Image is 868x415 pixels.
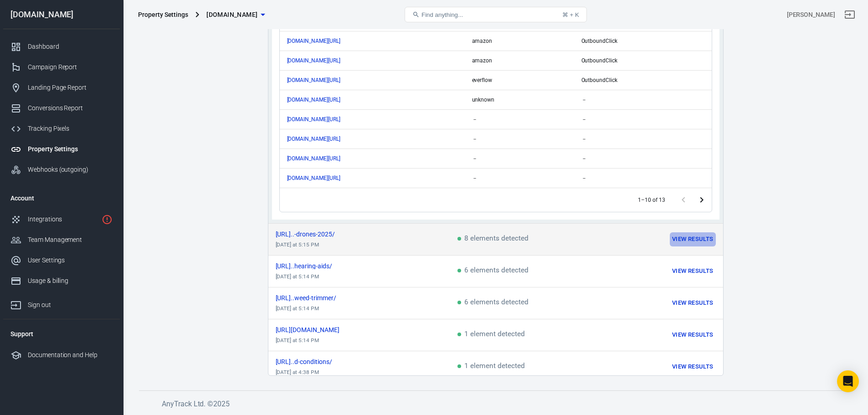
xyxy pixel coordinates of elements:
div: Landing Page Report [28,83,113,92]
h6: AnyTrack Ltd. © 2025 [162,398,845,410]
div: Webhooks (outgoing) [28,165,113,174]
a: Campaign Report [3,57,120,77]
div: Team Management [28,235,113,245]
span: － [472,175,478,181]
span: 6 elements detected [457,299,529,307]
span: OutboundClick [581,77,617,83]
span: 6 elements detected [457,267,529,275]
span: bestproductreviews.io/best-heated-vest/reviewgrid.net/about-us [287,156,357,161]
span: OutboundClick [581,38,617,44]
span: － [472,116,478,123]
span: bestproductreviews.io/best-heated-vest/ [287,117,357,122]
li: Support [3,323,120,345]
span: 1 element detected [457,363,525,371]
span: OutboundClick [581,57,617,64]
svg: 1 networks not verified yet [102,214,113,225]
a: User Settings [3,250,120,271]
li: Account [3,187,120,209]
time: 2025-09-27T17:14:15-03:00 [276,337,319,343]
span: － [581,136,587,142]
button: [DOMAIN_NAME] [203,6,268,23]
span: unknown [472,97,495,103]
div: Property Settings [138,10,188,19]
button: View Results [670,296,715,310]
span: amazon [472,38,493,44]
button: Go to next page [693,191,711,209]
div: [DOMAIN_NAME] [3,10,120,19]
div: Campaign Report [28,62,113,72]
span: https://bestproductreviews.io/terms-and-conditions/ [276,359,349,365]
div: Account id: 7dR2DYHz [787,10,835,20]
span: https://bestproductreviews.io/ [276,327,356,333]
a: Tracking Pixels [3,118,120,139]
a: Usage & billing [3,271,120,291]
span: https://bestproductreviews.io/best-weed-trimmer/ [276,295,353,301]
a: Dashboard [3,36,120,57]
div: Documentation and Help [28,350,113,360]
a: Conversions Report [3,98,120,118]
span: － [581,116,587,123]
span: － [581,97,587,103]
span: https://bestproductreviews.io/best-hearing-aids/ [276,263,349,269]
div: User Settings [28,256,113,265]
span: bestproductreviews.io/home [287,136,357,142]
span: amzn.to/4kjrvk5 [287,58,357,63]
div: Dashboard [28,42,113,51]
span: amazon [472,57,493,64]
button: View Results [670,264,715,278]
span: www.optimizepress.com/ [287,97,357,102]
time: 2025-09-27T17:14:32-03:00 [276,273,319,280]
a: Integrations [3,209,120,230]
span: https://bestproductreviews.io/best-drones-2025/ [276,231,351,237]
span: － [581,155,587,162]
span: Find anything... [421,11,463,18]
button: View Results [670,360,715,374]
span: everflow [472,77,493,83]
a: Sign out [839,4,861,26]
button: Find anything...⌘ + K [405,7,587,22]
button: View Results [670,232,715,246]
span: － [581,175,587,181]
span: 1 element detected [457,331,525,339]
div: Property Settings [28,144,113,154]
div: Tracking Pixels [28,124,113,133]
time: 2025-09-27T16:38:33-03:00 [276,369,319,375]
a: Property Settings [3,139,120,159]
div: Usage & billing [28,276,113,286]
div: Conversions Report [28,103,113,113]
a: Team Management [3,230,120,250]
span: offer.solanagear.com/heatedvest/landing [287,77,357,83]
a: Landing Page Report [3,77,120,98]
span: amzn.to/4keolyg [287,38,357,44]
span: bestproductreviews.io [206,9,257,20]
time: 2025-09-27T17:14:28-03:00 [276,305,319,312]
div: Open Intercom Messenger [837,370,859,392]
button: View Results [670,328,715,342]
div: ⌘ + K [562,11,579,18]
a: Webhooks (outgoing) [3,159,120,180]
span: 8 elements detected [457,235,529,243]
span: － [472,136,478,142]
span: bestproductreviews.io/best-heated-vest/reviewgrid.net/contact-us [287,175,357,181]
div: Sign out [28,300,113,310]
p: 1–10 of 13 [638,197,665,203]
div: Integrations [28,215,98,224]
a: Sign out [3,291,120,315]
span: － [472,155,478,162]
time: 2025-09-27T17:15:07-03:00 [276,241,319,248]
